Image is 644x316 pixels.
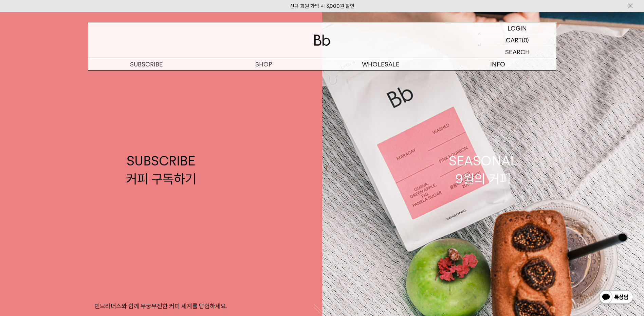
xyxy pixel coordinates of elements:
[290,3,354,9] a: 신규 회원 가입 시 3,000원 할인
[449,152,517,188] div: SEASONAL 9월의 커피
[478,34,556,46] a: CART (0)
[314,35,330,46] img: 로고
[439,58,556,70] p: INFO
[126,152,196,188] div: SUBSCRIBE 커피 구독하기
[88,58,205,70] a: SUBSCRIBE
[506,34,522,46] p: CART
[522,34,529,46] p: (0)
[478,22,556,34] a: LOGIN
[508,22,527,34] p: LOGIN
[322,58,439,70] p: WHOLESALE
[599,290,634,306] img: 카카오톡 채널 1:1 채팅 버튼
[505,46,530,58] p: SEARCH
[205,58,322,70] a: SHOP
